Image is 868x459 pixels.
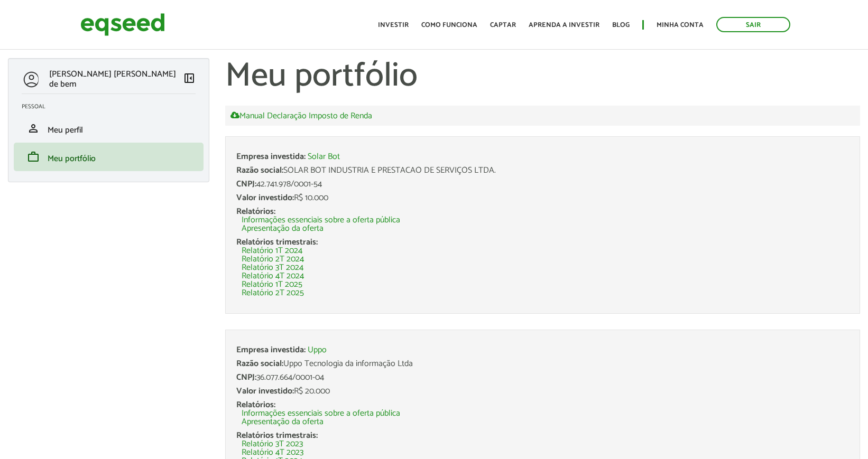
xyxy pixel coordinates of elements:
[236,166,849,175] div: SOLAR BOT INDUSTRIA E PRESTACAO DE SERVIÇOS LTDA.
[183,72,196,85] span: left_panel_close
[242,418,324,426] a: Apresentação da oferta
[242,289,304,297] a: Relatório 2T 2025
[236,149,306,164] span: Empresa investida:
[657,22,704,29] a: Minha conta
[242,224,324,233] a: Apresentação da oferta
[308,153,340,161] a: Solar Bot
[612,22,630,29] a: Blog
[225,58,861,95] h1: Meu portfólio
[242,280,302,289] a: Relatório 1T 2025
[14,143,204,171] li: Meu portfólio
[242,247,302,255] a: Relatório 1T 2024
[236,177,256,191] span: CNPJ:
[48,152,96,166] span: Meu portfólio
[22,122,196,135] a: personMeu perfil
[242,255,304,264] a: Relatório 2T 2024
[378,22,409,29] a: Investir
[242,440,303,448] a: Relatório 3T 2023
[27,151,40,163] span: work
[236,191,294,205] span: Valor investido:
[236,163,283,177] span: Razão social:
[236,194,849,202] div: R$ 10.000
[236,370,256,385] span: CNPJ:
[236,428,318,443] span: Relatórios trimestrais:
[716,17,790,32] a: Sair
[529,22,599,29] a: Aprenda a investir
[236,387,849,396] div: R$ 20.000
[236,384,294,398] span: Valor investido:
[236,204,275,219] span: Relatórios:
[242,409,400,418] a: Informações essenciais sobre a oferta pública
[242,264,303,272] a: Relatório 3T 2024
[242,216,400,224] a: Informações essenciais sobre a oferta pública
[230,111,372,120] a: Manual Declaração Imposto de Renda
[236,357,283,371] span: Razão social:
[236,180,849,189] div: 42.741.978/0001-54
[14,114,204,143] li: Meu perfil
[48,123,83,137] span: Meu perfil
[236,343,306,357] span: Empresa investida:
[236,235,318,249] span: Relatórios trimestrais:
[242,448,303,457] a: Relatório 4T 2023
[80,11,165,39] img: EqSeed
[236,398,275,412] span: Relatórios:
[27,122,40,135] span: person
[49,69,183,89] p: [PERSON_NAME] [PERSON_NAME] de bem
[490,22,516,29] a: Captar
[22,104,204,110] h2: Pessoal
[421,22,477,29] a: Como funciona
[236,373,849,382] div: 36.077.664/0001-04
[308,346,327,354] a: Uppo
[236,360,849,368] div: Uppo Tecnologia da informação Ltda
[183,72,196,87] a: Colapsar menu
[22,151,196,163] a: workMeu portfólio
[242,272,304,280] a: Relatório 4T 2024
